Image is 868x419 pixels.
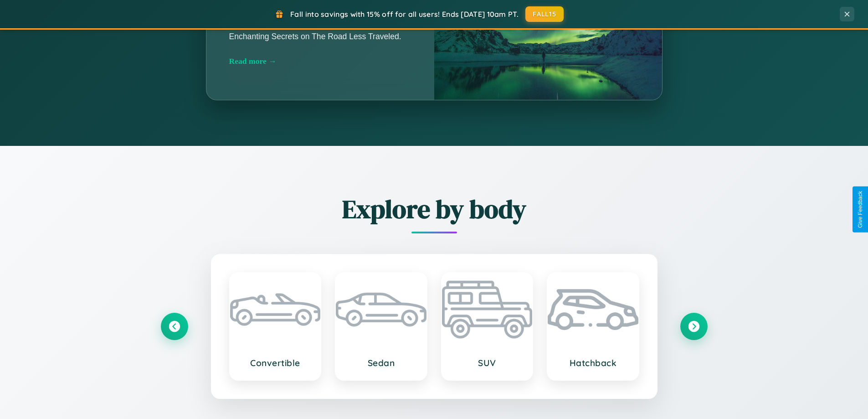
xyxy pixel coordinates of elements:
[345,357,417,368] h3: Sedan
[525,6,564,22] button: FALL15
[857,191,863,228] div: Give Feedback
[229,57,411,66] div: Read more →
[161,191,708,227] h2: Explore by body
[290,10,519,19] span: Fall into savings with 15% off for all users! Ends [DATE] 10am PT.
[239,357,312,368] h3: Convertible
[229,17,411,42] p: Discover the Extraordinary Landscapes and Enchanting Secrets on The Road Less Traveled.
[557,357,629,368] h3: Hatchback
[451,357,524,368] h3: SUV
